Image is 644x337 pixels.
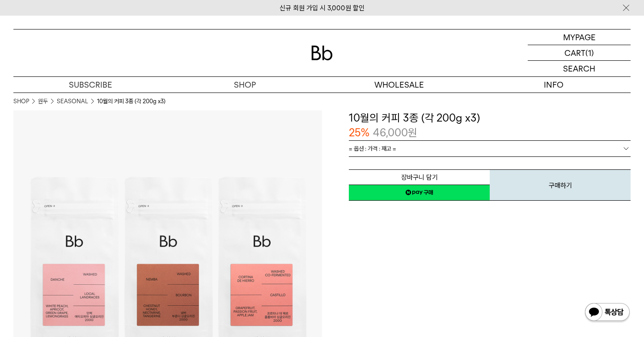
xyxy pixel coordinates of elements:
[322,77,476,93] p: WHOLESALE
[349,169,490,185] button: 장바구니 담기
[13,77,168,93] a: SUBSCRIBE
[373,125,417,140] p: 46,000
[528,29,631,45] a: MYPAGE
[57,97,88,106] a: SEASONAL
[280,4,364,12] a: 신규 회원 가입 시 3,000원 할인
[490,169,631,201] button: 구매하기
[408,126,417,139] span: 원
[349,185,490,201] a: 새창
[349,110,631,126] h3: 10월의 커피 3종 (각 200g x3)
[563,29,596,45] p: MYPAGE
[349,125,369,140] p: 25%
[585,45,594,60] p: (1)
[584,302,631,324] img: 카카오톡 채널 1:1 채팅 버튼
[13,97,29,106] a: SHOP
[168,77,322,93] a: SHOP
[349,141,396,156] span: = 옵션 : 가격 : 재고 =
[311,46,333,60] img: 로고
[97,97,165,106] li: 10월의 커피 3종 (각 200g x3)
[38,97,48,106] a: 원두
[476,77,631,93] p: INFO
[528,45,631,61] a: CART (1)
[564,45,585,60] p: CART
[563,61,595,76] p: SEARCH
